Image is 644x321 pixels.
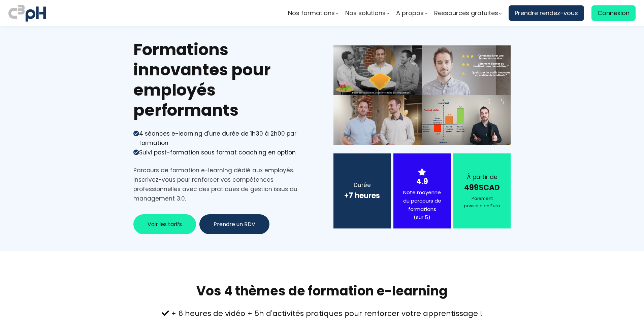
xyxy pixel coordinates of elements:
[402,213,442,222] div: (sur 5)
[133,40,311,120] h1: Formations innovantes pour employés performants
[288,8,335,18] span: Nos formations
[591,5,636,21] a: Connexion
[8,3,46,23] img: logo C3PH
[434,8,498,18] span: Ressources gratuites
[139,129,311,148] div: 4 séances e-learning d'une durée de 1h30 à 2h00 par formation
[402,188,442,222] div: Note moyenne du parcours de formations
[133,166,311,203] div: Parcours de formation e-learning dédié aux employés. Inscrivez-vous pour renforcer vos compétence...
[148,220,182,228] span: Voir les tarifs
[342,180,382,190] div: Durée
[509,5,584,21] a: Prendre rendez-vous
[416,176,428,187] strong: 4.9
[515,8,578,18] span: Prendre rendez-vous
[199,214,269,234] button: Prendre un RDV
[133,214,196,234] button: Voir les tarifs
[214,220,255,228] span: Prendre un RDV
[598,8,630,18] span: Connexion
[396,8,424,18] span: A propos
[133,308,511,319] div: + 6 heures de vidéo + 5h d'activités pratiques pour renforcer votre apprentissage !
[464,182,500,193] strong: 499$CAD
[133,283,511,299] h1: Vos 4 thèmes de formation e-learning
[462,172,502,182] div: À partir de
[462,195,502,210] div: Paiement possible en Euro
[345,8,386,18] span: Nos solutions
[344,190,380,201] b: +7 heures
[139,148,296,157] div: Suivi post-formation sous format coaching en option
